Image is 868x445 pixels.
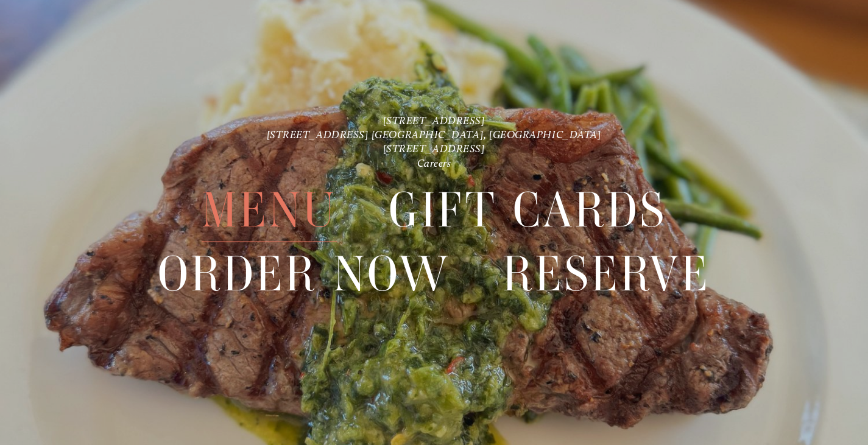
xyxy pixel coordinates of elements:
span: Order Now [158,243,450,306]
a: Gift Cards [389,180,666,242]
a: [STREET_ADDRESS] [GEOGRAPHIC_DATA], [GEOGRAPHIC_DATA] [267,128,602,141]
a: [STREET_ADDRESS] [383,142,485,155]
a: [STREET_ADDRESS] [383,114,485,127]
a: Careers [417,156,451,169]
span: Reserve [503,243,710,306]
a: Reserve [503,243,710,305]
span: Menu [202,180,337,242]
span: Gift Cards [389,180,666,242]
a: Menu [202,180,337,242]
a: Order Now [158,243,450,305]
